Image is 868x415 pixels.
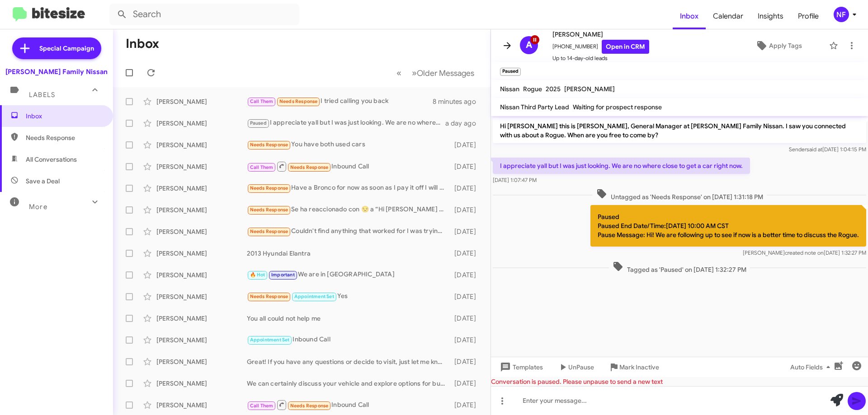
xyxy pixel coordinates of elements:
[109,4,299,25] input: Search
[250,120,267,126] span: Paused
[156,357,247,366] div: [PERSON_NAME]
[546,85,561,93] span: 2025
[26,133,103,142] span: Needs Response
[552,29,649,40] span: [PERSON_NAME]
[493,177,537,183] span: [DATE] 1:07:47 PM
[450,205,483,214] div: [DATE]
[271,272,295,278] span: Important
[552,54,649,63] span: Up to 14-day-old leads
[250,142,288,148] span: Needs Response
[156,227,247,236] div: [PERSON_NAME]
[396,67,401,79] span: «
[500,85,519,93] span: Nissan
[590,205,866,247] p: Paused Paused End Date/Time:[DATE] 10:00 AM CST Pause Message: Hi! We are following up to see if ...
[593,188,767,201] span: Untagged as 'Needs Response' on [DATE] 1:31:18 PM
[743,249,866,256] span: [PERSON_NAME] [DATE] 1:32:27 PM
[156,270,247,280] div: [PERSON_NAME]
[564,85,615,93] span: [PERSON_NAME]
[619,359,659,375] span: Mark Inactive
[29,91,55,99] span: Labels
[26,112,103,121] span: Inbox
[156,184,247,193] div: [PERSON_NAME]
[783,359,841,375] button: Auto Fields
[450,162,483,171] div: [DATE]
[247,161,450,172] div: Inbound Call
[573,103,662,111] span: Waiting for prospect response
[250,337,290,343] span: Appointment Set
[247,399,450,410] div: Inbound Call
[523,85,542,93] span: Rogue
[247,249,450,258] div: 2013 Hyundai Elantra
[834,7,849,22] div: NF
[450,401,483,410] div: [DATE]
[826,7,858,22] button: NF
[433,97,483,106] div: 8 minutes ago
[247,118,445,128] div: I appreciate yall but I was just looking. We are no where close to get a car right now.
[706,3,750,29] a: Calendar
[247,205,450,215] div: Se ha reaccionado con 😒 a “Hi [PERSON_NAME] this is [PERSON_NAME], General Manager at [PERSON_NAM...
[126,37,159,51] h1: Inbox
[247,314,450,323] div: You all could not help me
[785,249,824,256] span: created note on
[500,68,521,76] small: Paused
[156,119,247,128] div: [PERSON_NAME]
[250,207,288,213] span: Needs Response
[247,270,450,280] div: We are in [GEOGRAPHIC_DATA]
[500,103,569,111] span: Nissan Third Party Lead
[450,292,483,301] div: [DATE]
[156,379,247,388] div: [PERSON_NAME]
[156,205,247,214] div: [PERSON_NAME]
[250,164,274,170] span: Call Them
[412,67,417,79] span: »
[789,146,866,153] span: Sender [DATE] 1:04:15 PM
[247,226,450,237] div: Couldn't find anything that worked for I was trying to get
[450,184,483,193] div: [DATE]
[250,228,288,234] span: Needs Response
[445,119,483,128] div: a day ago
[750,3,791,29] a: Insights
[450,227,483,236] div: [DATE]
[673,3,706,29] a: Inbox
[26,155,77,164] span: All Conversations
[250,272,265,278] span: 🔥 Hot
[156,401,247,410] div: [PERSON_NAME]
[568,359,594,375] span: UnPause
[247,357,450,366] div: Great! If you have any questions or decide to visit, just let me know. Looking forward to helping...
[450,357,483,366] div: [DATE]
[450,314,483,323] div: [DATE]
[156,140,247,149] div: [PERSON_NAME]
[26,177,60,186] span: Save a Deal
[450,249,483,258] div: [DATE]
[417,68,474,78] span: Older Messages
[156,249,247,258] div: [PERSON_NAME]
[290,164,329,170] span: Needs Response
[550,359,601,375] button: UnPause
[250,98,274,104] span: Call Them
[247,183,450,193] div: Have a Bronco for now as soon as I pay it off I will be looking for my perfect Murano
[156,336,247,345] div: [PERSON_NAME]
[602,40,649,54] a: Open in CRM
[156,292,247,301] div: [PERSON_NAME]
[807,146,822,153] span: said at
[247,335,450,345] div: Inbound Call
[156,97,247,106] div: [PERSON_NAME]
[552,40,649,54] span: [PHONE_NUMBER]
[601,359,666,375] button: Mark Inactive
[493,158,750,174] p: I appreciate yall but I was just looking. We are no where close to get a car right now.
[493,118,866,143] p: Hi [PERSON_NAME] this is [PERSON_NAME], General Manager at [PERSON_NAME] Family Nissan. I saw you...
[450,140,483,149] div: [DATE]
[39,44,94,53] span: Special Campaign
[450,336,483,345] div: [DATE]
[290,403,329,409] span: Needs Response
[294,294,334,299] span: Appointment Set
[247,96,433,107] div: I tried calling you back
[406,64,480,82] button: Next
[791,3,826,29] a: Profile
[29,203,47,211] span: More
[450,270,483,280] div: [DATE]
[156,162,247,171] div: [PERSON_NAME]
[247,291,450,302] div: Yes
